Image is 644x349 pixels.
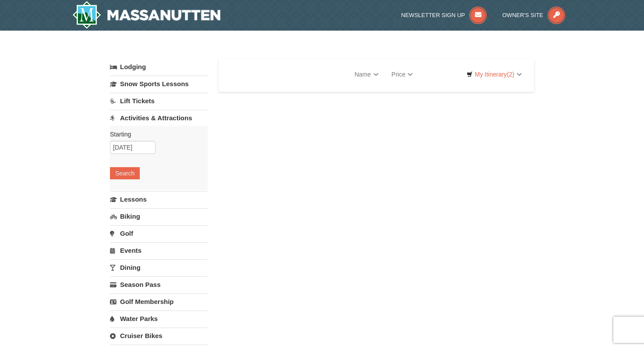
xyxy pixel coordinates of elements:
a: Snow Sports Lessons [110,76,208,92]
a: Golf Membership [110,293,208,310]
a: Massanutten Resort [72,1,220,29]
a: Newsletter Sign Up [401,12,487,18]
span: Newsletter Sign Up [401,12,465,18]
a: Price [385,66,420,83]
a: Water Parks [110,311,208,327]
a: Owner's Site [502,12,566,18]
img: Massanutten Resort Logo [72,1,220,29]
a: Lift Tickets [110,93,208,109]
a: Lodging [110,59,208,75]
label: Starting [110,130,201,139]
a: Name [348,66,385,83]
a: Cruiser Bikes [110,328,208,344]
a: Biking [110,208,208,224]
a: Season Pass [110,276,208,293]
a: Activities & Attractions [110,110,208,126]
span: (2) [507,71,514,78]
a: Golf [110,225,208,241]
a: My Itinerary(2) [461,68,527,81]
a: Events [110,242,208,258]
span: Owner's Site [502,12,544,18]
button: Search [110,167,140,179]
a: Lessons [110,191,208,207]
a: Dining [110,259,208,276]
